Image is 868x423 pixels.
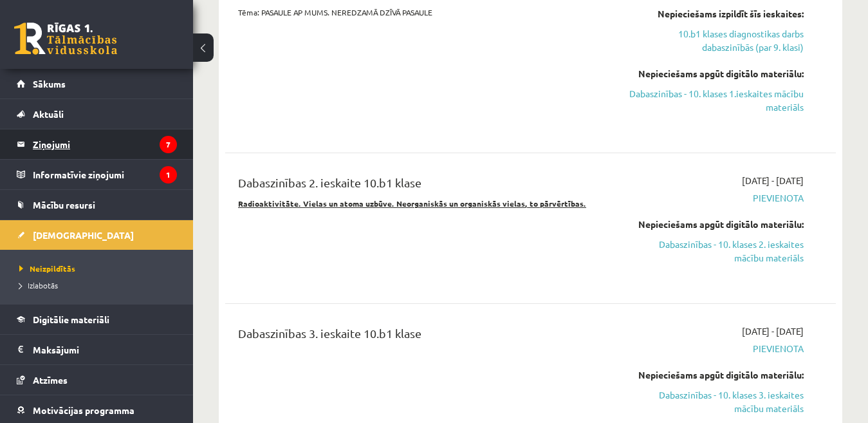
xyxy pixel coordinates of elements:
div: Nepieciešams apgūt digitālo materiālu: [628,67,804,80]
div: Nepieciešams izpildīt šīs ieskaites: [628,7,804,21]
div: Nepieciešams apgūt digitālo materiālu: [628,368,804,382]
span: [DATE] - [DATE] [742,174,804,187]
a: 10.b1 klases diagnostikas darbs dabaszinībās (par 9. klasi) [628,27,804,54]
a: Digitālie materiāli [17,305,177,334]
a: Sākums [17,69,177,99]
span: Mācību resursi [33,199,95,211]
span: [DEMOGRAPHIC_DATA] [33,229,134,241]
span: [DATE] - [DATE] [742,324,804,338]
div: Dabaszinības 2. ieskaite 10.b1 klase [238,174,609,198]
u: Radioaktivitāte. Vielas un atoma uzbūve. Neorganiskās un organiskās vielas, to pārvērtības. [238,198,586,209]
span: Neizpildītās [19,263,75,274]
a: Dabaszinības - 10. klases 2. ieskaites mācību materiāls [628,238,804,265]
a: Neizpildītās [19,263,180,274]
a: [DEMOGRAPHIC_DATA] [17,220,177,250]
span: Atzīmes [33,374,68,386]
a: Rīgas 1. Tālmācības vidusskola [14,23,117,55]
a: Aktuāli [17,99,177,129]
div: Dabaszinības 3. ieskaite 10.b1 klase [238,324,609,348]
span: Pievienota [628,191,804,205]
i: 1 [160,166,177,183]
span: Aktuāli [33,108,64,120]
span: Pievienota [628,342,804,355]
div: Nepieciešams apgūt digitālo materiālu: [628,218,804,231]
a: Atzīmes [17,365,177,395]
a: Izlabotās [19,279,180,291]
a: Ziņojumi7 [17,129,177,159]
a: Dabaszinības - 10. klases 3. ieskaites mācību materiāls [628,388,804,415]
p: Tēma: PASAULE AP MUMS. NEREDZAMĀ DZĪVĀ PASAULE [238,6,609,18]
i: 7 [160,136,177,153]
span: Sākums [33,78,66,89]
a: Dabaszinības - 10. klases 1.ieskaites mācību materiāls [628,87,804,114]
legend: Maksājumi [33,335,177,364]
span: Digitālie materiāli [33,314,109,325]
legend: Informatīvie ziņojumi [33,160,177,189]
span: Motivācijas programma [33,404,134,416]
span: Izlabotās [19,280,58,290]
a: Mācību resursi [17,190,177,220]
a: Maksājumi [17,335,177,364]
a: Informatīvie ziņojumi1 [17,160,177,189]
legend: Ziņojumi [33,129,177,159]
